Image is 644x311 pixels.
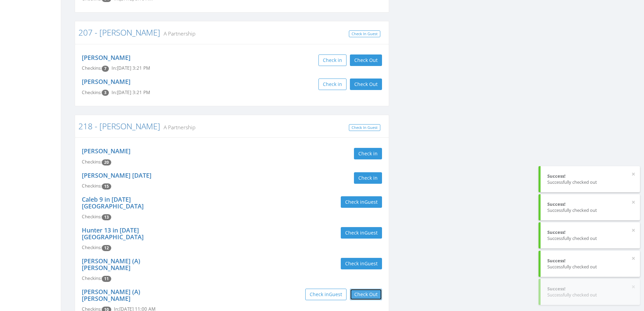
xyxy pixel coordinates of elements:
button: Check inGuest [305,289,347,300]
a: 207 - [PERSON_NAME] [78,27,160,38]
span: Checkin count [102,183,111,190]
button: × [631,199,635,206]
button: Check in [354,148,382,159]
span: Checkins: [82,214,102,220]
span: Checkins: [82,275,102,281]
small: A Partnership [160,124,195,131]
div: Successfully checked out [547,236,633,242]
div: Successfully checked out [547,179,633,186]
span: Checkins: [82,89,102,95]
button: Check in [318,54,347,66]
span: Guest [364,260,378,267]
div: Success! [547,258,633,264]
div: Success! [547,173,633,179]
a: Caleb 9 in [DATE] [GEOGRAPHIC_DATA] [82,195,144,210]
span: Checkins: [82,159,102,165]
span: In: [DATE] 3:21 PM [112,65,150,71]
button: Check inGuest [341,196,382,208]
div: Successfully checked out [547,207,633,214]
button: × [631,227,635,234]
span: Checkin count [102,276,111,282]
div: Success! [547,201,633,208]
span: Guest [364,199,378,205]
div: Success! [547,286,633,292]
div: Success! [547,229,633,236]
a: [PERSON_NAME] (A) [PERSON_NAME] [82,257,140,272]
span: Guest [364,229,378,236]
span: Checkins: [82,65,102,71]
span: In: [DATE] 3:21 PM [112,89,150,95]
a: [PERSON_NAME] [DATE] [82,171,151,179]
span: Checkin count [102,159,111,165]
button: Check Out [350,289,382,300]
button: Check in [354,172,382,184]
a: [PERSON_NAME] (A) [PERSON_NAME] [82,288,140,303]
button: × [631,171,635,178]
small: A Partnership [160,30,195,37]
button: × [631,284,635,290]
span: Checkin count [102,90,109,96]
div: Successfully checked out [547,264,633,270]
a: 218 - [PERSON_NAME] [78,120,160,132]
a: Hunter 13 in [DATE] [GEOGRAPHIC_DATA] [82,226,144,241]
button: Check in [318,79,347,90]
div: Successfully checked out [547,292,633,298]
a: [PERSON_NAME] [82,147,130,155]
button: Check inGuest [341,258,382,269]
button: Check inGuest [341,227,382,239]
a: [PERSON_NAME] [82,53,130,62]
button: × [631,256,635,262]
span: Checkin count [102,245,111,251]
a: Check In Guest [349,30,380,38]
span: Checkins: [82,244,102,250]
span: Guest [329,291,342,297]
a: [PERSON_NAME] [82,77,130,86]
span: Checkin count [102,66,109,72]
button: Check Out [350,54,382,66]
span: Checkin count [102,214,111,220]
button: Check Out [350,79,382,90]
span: Checkins: [82,183,102,189]
a: Check In Guest [349,124,380,131]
